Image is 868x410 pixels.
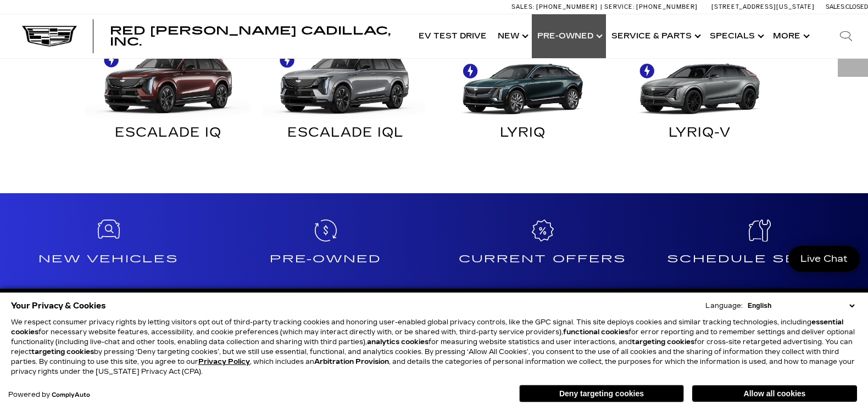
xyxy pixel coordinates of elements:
img: LYRIQ-V [617,36,783,119]
a: Specials [704,14,767,58]
a: Privacy Policy [198,358,250,366]
span: [PHONE_NUMBER] [636,3,698,10]
button: Deny targeting cookies [519,385,684,402]
span: Service: [604,3,635,10]
span: Your Privacy & Cookies [11,298,106,313]
h4: Current Offers [438,250,647,268]
a: LYRIQ LYRIQ [434,36,611,150]
strong: targeting cookies [31,348,94,356]
span: [PHONE_NUMBER] [536,3,598,10]
a: Pre-Owned [532,14,606,58]
div: ESCALADE IQ [88,128,249,142]
span: Sales: [511,3,535,10]
img: Cadillac Dark Logo with Cadillac White Text [22,26,77,47]
a: ESCALADE IQ ESCALADE IQ [80,36,257,150]
img: LYRIQ [439,36,606,119]
div: Language: [705,302,743,309]
button: More [767,14,813,58]
a: ComplyAuto [52,392,90,398]
h4: New Vehicles [4,250,213,268]
a: ESCALADE IQL ESCALADE IQL [257,36,435,150]
span: Sales: [826,3,845,10]
a: Service: [PHONE_NUMBER] [600,4,700,10]
span: Live Chat [795,252,853,265]
p: We respect consumer privacy rights by letting visitors opt out of third-party tracking cookies an... [11,317,857,377]
button: Allow all cookies [692,385,857,402]
span: Closed [845,3,868,10]
a: Sales: [PHONE_NUMBER] [511,4,600,10]
strong: targeting cookies [632,338,694,346]
select: Language Select [745,301,857,311]
a: Red [PERSON_NAME] Cadillac, Inc. [110,25,402,47]
strong: Arbitration Provision [314,358,389,366]
strong: analytics cookies [367,338,429,346]
div: LYRIQ-V [620,128,781,142]
a: LYRIQ-V LYRIQ-V [611,36,789,150]
a: [STREET_ADDRESS][US_STATE] [711,3,815,10]
a: Pre-Owned [217,193,434,303]
a: New [492,14,532,58]
span: Red [PERSON_NAME] Cadillac, Inc. [110,24,391,48]
div: ESCALADE IQL [265,128,426,142]
a: Schedule Service [651,193,868,303]
a: Live Chat [788,246,860,272]
h4: Pre-Owned [221,250,430,268]
div: Powered by [8,391,90,398]
div: LYRIQ [442,128,603,142]
a: Current Offers [434,193,651,303]
strong: functional cookies [563,328,628,336]
a: EV Test Drive [413,14,492,58]
h4: Schedule Service [655,250,864,268]
img: ESCALADE IQL [263,36,429,119]
a: Service & Parts [606,14,704,58]
img: ESCALADE IQ [85,36,252,119]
